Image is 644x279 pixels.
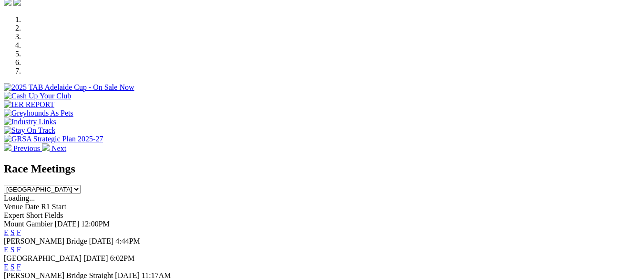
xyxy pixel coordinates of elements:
[81,220,110,228] span: 12:00PM
[115,237,140,245] span: 4:44PM
[17,263,21,271] a: F
[10,228,15,236] a: S
[4,162,640,175] h2: Race Meetings
[4,246,9,254] a: E
[17,228,21,236] a: F
[17,246,21,254] a: F
[4,144,42,152] a: Previous
[13,144,40,152] span: Previous
[4,109,73,118] img: Greyhounds As Pets
[4,263,9,271] a: E
[4,194,35,202] span: Loading...
[42,144,66,152] a: Next
[55,220,80,228] span: [DATE]
[4,100,54,109] img: IER REPORT
[4,135,103,143] img: GRSA Strategic Plan 2025-27
[83,254,108,262] span: [DATE]
[26,211,43,219] span: Short
[10,263,15,271] a: S
[4,143,11,151] img: chevron-left-pager-white.svg
[110,254,135,262] span: 6:02PM
[10,246,15,254] a: S
[51,144,66,152] span: Next
[4,228,9,236] a: E
[4,237,87,245] span: [PERSON_NAME] Bridge
[4,254,82,262] span: [GEOGRAPHIC_DATA]
[4,220,53,228] span: Mount Gambier
[4,203,23,211] span: Venue
[25,203,39,211] span: Date
[89,237,114,245] span: [DATE]
[4,83,134,92] img: 2025 TAB Adelaide Cup - On Sale Now
[44,211,63,219] span: Fields
[4,92,71,100] img: Cash Up Your Club
[4,126,55,135] img: Stay On Track
[41,203,66,211] span: R1 Start
[4,211,24,219] span: Expert
[4,118,56,126] img: Industry Links
[42,143,50,151] img: chevron-right-pager-white.svg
